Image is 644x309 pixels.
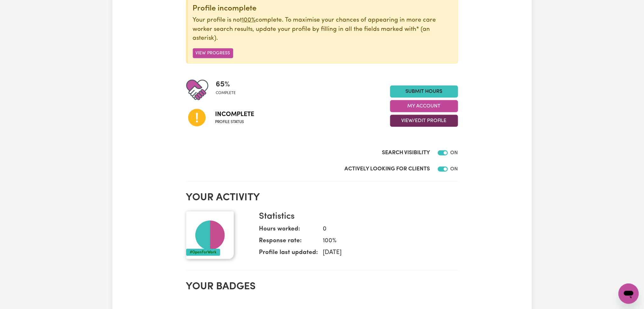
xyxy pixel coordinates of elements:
img: Your profile picture [186,211,234,259]
span: 65 % [216,79,236,90]
h2: Your activity [186,192,458,204]
u: 100% [242,17,256,23]
label: Search Visibility [382,149,430,157]
dt: Profile last updated: [259,248,318,260]
a: Submit Hours [390,86,458,98]
dt: Response rate: [259,237,318,248]
div: #OpenForWork [186,249,220,256]
span: ON [451,167,458,172]
dt: Hours worked: [259,225,318,237]
span: Profile status [215,119,254,125]
p: Your profile is not complete. To maximise your chances of appearing in more care worker search re... [193,16,453,43]
button: View/Edit Profile [390,115,458,127]
h3: Statistics [259,211,453,222]
label: Actively Looking for Clients [345,165,430,173]
div: Profile completeness: 65% [216,79,241,101]
button: My Account [390,100,458,112]
iframe: Button to launch messaging window [619,284,639,304]
dd: [DATE] [318,248,453,257]
dd: 100 % [318,237,453,246]
div: Profile incomplete [193,4,453,13]
button: View Progress [193,48,233,58]
span: Incomplete [215,110,254,119]
span: complete [216,90,236,96]
dd: 0 [318,225,453,234]
h2: Your badges [186,281,458,293]
span: ON [451,150,458,155]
